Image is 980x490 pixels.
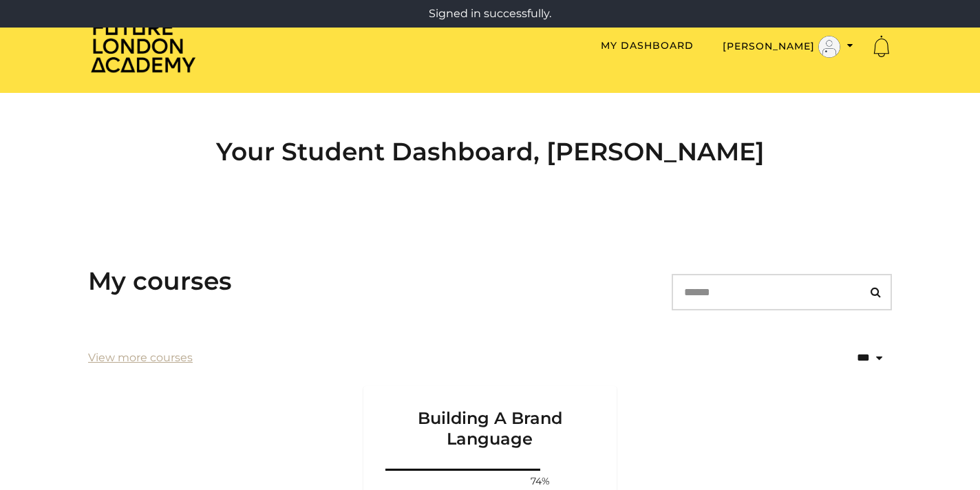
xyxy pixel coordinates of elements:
a: Building A Brand Language [363,386,617,466]
h3: Building A Brand Language [380,386,600,449]
a: View more courses [88,350,193,366]
h2: Your Student Dashboard, [PERSON_NAME] [88,137,892,167]
p: Signed in successfully. [6,6,974,22]
button: Toggle menu [718,35,857,58]
span: 74% [524,474,557,489]
a: My Dashboard [601,39,694,52]
h3: My courses [88,266,232,296]
select: status [797,340,892,376]
img: Home Page [88,18,198,74]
